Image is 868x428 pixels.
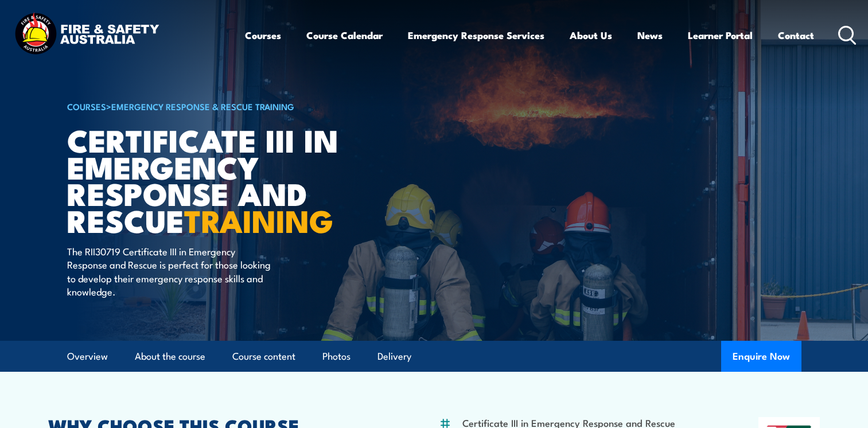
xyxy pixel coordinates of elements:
[408,20,544,50] a: Emergency Response Services
[67,341,108,372] a: Overview
[778,20,814,50] a: Contact
[688,20,753,50] a: Learner Portal
[111,100,294,112] a: Emergency Response & Rescue Training
[570,20,612,50] a: About Us
[322,341,351,372] a: Photos
[232,341,295,372] a: Course content
[135,341,205,372] a: About the course
[637,20,663,50] a: News
[377,341,411,372] a: Delivery
[67,126,351,234] h1: Certificate III in Emergency Response and Rescue
[67,100,106,112] a: COURSES
[67,99,351,113] h6: >
[721,341,801,372] button: Enquire Now
[245,20,281,50] a: Courses
[184,196,333,243] strong: TRAINING
[306,20,383,50] a: Course Calendar
[67,244,277,298] p: The RII30719 Certificate III in Emergency Response and Rescue is perfect for those looking to dev...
